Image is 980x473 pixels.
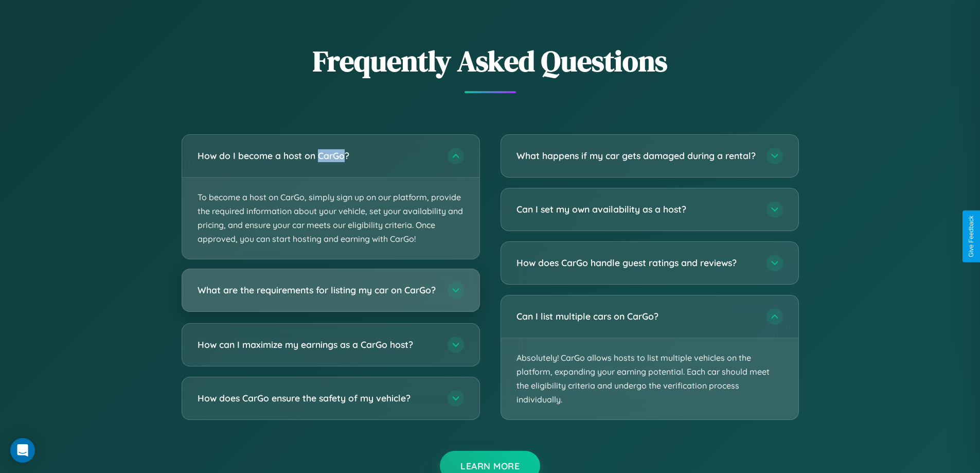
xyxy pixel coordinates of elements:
[516,203,756,216] h3: Can I set my own availability as a host?
[182,41,799,81] h2: Frequently Asked Questions
[198,339,437,352] h3: How can I maximize my earnings as a CarGo host?
[968,216,975,257] div: Give Feedback
[516,310,756,323] h3: Can I list multiple cars on CarGo?
[516,149,756,162] h3: What happens if my car gets damaged during a rental?
[501,338,798,420] p: Absolutely! CarGo allows hosts to list multiple vehicles on the platform, expanding your earning ...
[198,149,437,162] h3: How do I become a host on CarGo?
[198,392,437,405] h3: How does CarGo ensure the safety of my vehicle?
[10,438,35,463] div: Open Intercom Messenger
[198,284,437,297] h3: What are the requirements for listing my car on CarGo?
[182,178,479,259] p: To become a host on CarGo, simply sign up on our platform, provide the required information about...
[516,256,756,269] h3: How does CarGo handle guest ratings and reviews?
